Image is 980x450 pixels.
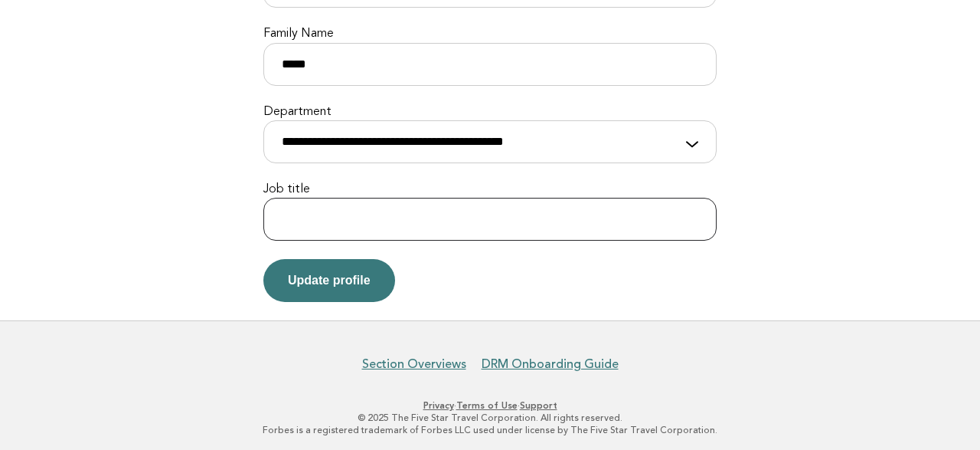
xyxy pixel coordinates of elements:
[520,400,557,411] a: Support
[423,400,454,411] a: Privacy
[21,399,959,412] p: · ·
[21,412,959,424] p: © 2025 The Five Star Travel Corporation. All rights reserved.
[263,182,717,198] label: Job title
[482,356,619,372] a: DRM Onboarding Guide
[263,104,717,120] label: Department
[263,26,717,42] label: Family Name
[263,259,395,302] button: Update profile
[21,424,959,436] p: Forbes is a registered trademark of Forbes LLC used under license by The Five Star Travel Corpora...
[362,356,466,372] a: Section Overviews
[456,400,518,411] a: Terms of Use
